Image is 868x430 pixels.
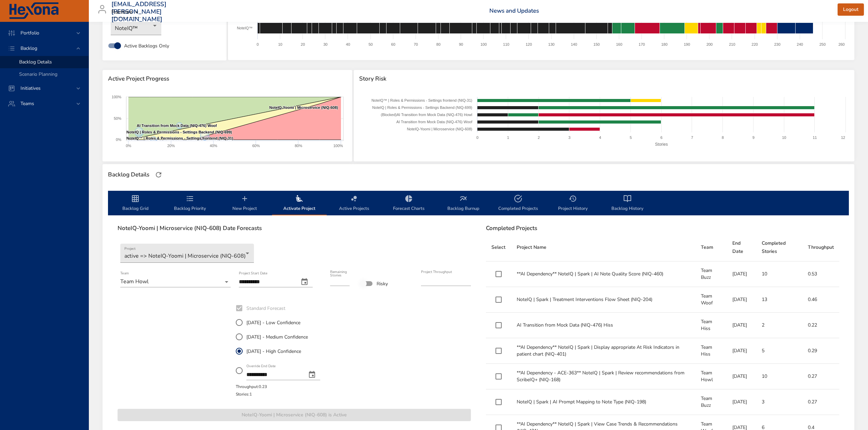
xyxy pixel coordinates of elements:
[476,135,478,140] text: 0
[278,42,282,46] text: 10
[695,287,727,313] td: Team Woof
[371,98,472,102] text: NoteIQ™ | Roles & Permissions - Settings frontend (NIQ-31)
[391,42,395,46] text: 60
[752,42,758,46] text: 220
[304,367,320,383] button: change date
[257,42,259,46] text: 0
[111,16,161,35] div: NoteIQ™
[480,42,487,46] text: 100
[507,135,509,140] text: 1
[691,135,693,140] text: 7
[838,3,864,16] button: Logout
[841,135,845,140] text: 12
[15,85,46,91] span: Initiatives
[246,333,308,341] span: [DATE] - Medium Confidence
[114,116,121,120] text: 50%
[396,120,472,124] text: AI Transition from Mock Data (NIQ-476) Woof
[296,274,313,290] button: change date
[756,364,802,389] td: 10
[639,42,645,46] text: 170
[774,42,781,46] text: 230
[511,287,695,313] td: NoteIQ | Spark | Treatment Interventions Flow Sheet (NIQ-204)
[111,7,141,18] div: Raintree
[756,234,802,261] th: Completed Stories
[722,135,724,140] text: 8
[486,225,839,232] h6: Completed Projects
[727,313,756,338] td: [DATE]
[414,42,418,46] text: 70
[15,45,43,52] span: Backlog
[19,59,52,65] span: Backlog Details
[802,389,839,415] td: 0.27
[727,338,756,364] td: [DATE]
[324,42,328,46] text: 30
[571,42,577,46] text: 140
[752,135,754,140] text: 9
[599,135,601,140] text: 4
[333,144,343,148] text: 100%
[511,313,695,338] td: AI Transition from Mock Data (NIQ-476) Hiss
[802,234,839,261] th: Throughput
[511,338,695,364] td: **AI Dependency** NoteIQ | Spark | Display appropriate At Risk Indicators in patient chart (NIQ-401)
[729,42,735,46] text: 210
[246,305,285,312] span: Standard Forecast
[486,234,511,261] th: Select
[548,42,555,46] text: 130
[210,144,217,148] text: 40%
[276,195,323,213] span: Activate Project
[124,42,169,49] span: Active Backlogs Only
[695,389,727,415] td: Team Buzz
[727,364,756,389] td: [DATE]
[112,95,121,99] text: 100%
[407,127,472,131] text: NoteIQ-Yoomi | Microservice (NIQ-608)
[167,144,175,148] text: 20%
[695,234,727,261] th: Team
[8,2,59,19] img: Hexona
[252,144,260,148] text: 60%
[15,100,40,107] span: Teams
[495,195,541,213] span: Completed Projects
[246,364,276,368] label: Override End Date
[629,135,632,140] text: 5
[331,195,377,213] span: Active Projects
[246,348,301,355] span: [DATE] - High Confidence
[459,42,463,46] text: 90
[106,169,151,180] div: Backlog Details
[126,144,131,148] text: 0%
[684,42,690,46] text: 190
[221,195,268,213] span: New Project
[655,142,667,147] text: Stories
[843,5,858,14] span: Logout
[526,42,532,46] text: 120
[616,42,622,46] text: 160
[120,244,254,263] div: active => NoteIQ-Yoomi | Microservice (NIQ-608)
[568,135,570,140] text: 3
[550,195,596,213] span: Project History
[436,42,440,46] text: 80
[604,195,651,213] span: Backlog History
[236,315,326,383] div: StandardForecast
[15,30,45,36] span: Portfolio
[346,42,350,46] text: 40
[167,195,213,213] span: Backlog Priority
[377,280,388,287] span: Risky
[813,135,817,140] text: 11
[695,364,727,389] td: Team Howl
[108,75,347,82] span: Active Project Progress
[120,276,231,287] div: Team Howl
[756,287,802,313] td: 13
[695,338,727,364] td: Team Hiss
[511,364,695,389] td: **AI Dependency - ACE-363** NoteIQ | Spark | Review recommendations from ScribeIQ+ (NIQ-168)
[126,130,232,134] text: NoteIQ | Roles & Permissions - Settings Backend (NIQ-699)
[120,272,129,275] label: Team
[511,234,695,261] th: Project Name
[369,42,373,46] text: 50
[802,313,839,338] td: 0.22
[660,135,662,140] text: 6
[511,261,695,287] td: **AI Dependency** NoteIQ | Spark | AI Note Quality Score (NIQ-460)
[108,191,849,215] div: backlog-tab
[802,364,839,389] td: 0.27
[727,261,756,287] td: [DATE]
[706,42,713,46] text: 200
[489,7,539,15] a: News and Updates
